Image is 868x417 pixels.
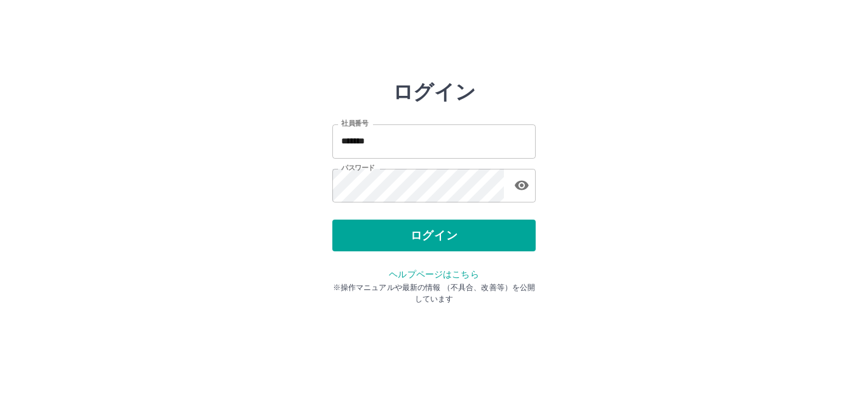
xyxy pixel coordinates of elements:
[341,163,375,173] label: パスワード
[332,282,536,305] p: ※操作マニュアルや最新の情報 （不具合、改善等）を公開しています
[389,269,478,279] a: ヘルプページはこちら
[341,119,368,128] label: 社員番号
[393,80,476,104] h2: ログイン
[332,220,536,251] button: ログイン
